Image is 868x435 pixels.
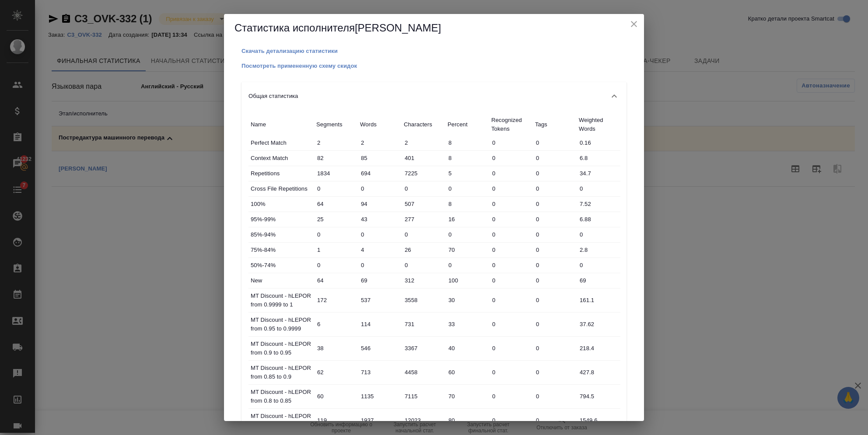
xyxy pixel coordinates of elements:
[358,318,402,331] input: ✎ Введи что-нибудь
[533,414,577,427] input: ✎ Введи что-нибудь
[241,63,357,69] p: Посмотреть примененную схему скидок
[535,120,574,129] p: Tags
[445,318,489,331] input: ✎ Введи что-нибудь
[251,120,312,129] p: Name
[533,198,577,210] input: ✎ Введи что-нибудь
[533,228,577,241] input: ✎ Введи что-нибудь
[404,120,443,129] p: Characters
[402,182,445,195] input: ✎ Введи что-нибудь
[402,414,445,427] input: ✎ Введи что-нибудь
[241,82,626,110] div: Общая статистика
[402,244,445,256] input: ✎ Введи что-нибудь
[402,259,445,271] input: ✎ Введи что-нибудь
[251,184,312,193] p: Cross File Repetitions
[358,366,402,379] input: ✎ Введи что-нибудь
[316,120,356,129] p: Segments
[358,244,402,256] input: ✎ Введи что-нибудь
[533,244,577,256] input: ✎ Введи что-нибудь
[251,340,312,357] p: MT Discount - hLEPOR from 0.9 to 0.95
[577,213,620,226] input: ✎ Введи что-нибудь
[358,228,402,241] input: ✎ Введи что-нибудь
[251,154,312,163] p: Context Match
[577,136,620,149] input: ✎ Введи что-нибудь
[314,390,358,403] input: ✎ Введи что-нибудь
[445,228,489,241] input: ✎ Введи что-нибудь
[489,366,533,379] input: ✎ Введи что-нибудь
[489,274,533,287] input: ✎ Введи что-нибудь
[358,182,402,195] input: ✎ Введи что-нибудь
[314,182,358,195] input: ✎ Введи что-нибудь
[489,244,533,256] input: ✎ Введи что-нибудь
[577,342,620,355] input: ✎ Введи что-нибудь
[489,136,533,149] input: ✎ Введи что-нибудь
[489,294,533,306] input: ✎ Введи что-нибудь
[402,136,445,149] input: ✎ Введи что-нибудь
[445,390,489,403] input: ✎ Введи что-нибудь
[577,198,620,210] input: ✎ Введи что-нибудь
[251,276,312,285] p: New
[445,152,489,164] input: ✎ Введи что-нибудь
[533,366,577,379] input: ✎ Введи что-нибудь
[402,294,445,306] input: ✎ Введи что-нибудь
[358,294,402,306] input: ✎ Введи что-нибудь
[489,228,533,241] input: ✎ Введи что-нибудь
[577,318,620,331] input: ✎ Введи что-нибудь
[314,136,358,149] input: ✎ Введи что-нибудь
[489,342,533,355] input: ✎ Введи что-нибудь
[577,182,620,195] input: ✎ Введи что-нибудь
[533,318,577,331] input: ✎ Введи что-нибудь
[533,390,577,403] input: ✎ Введи что-нибудь
[445,366,489,379] input: ✎ Введи что-нибудь
[251,261,312,270] p: 50%-74%
[445,182,489,195] input: ✎ Введи что-нибудь
[489,167,533,180] input: ✎ Введи что-нибудь
[314,342,358,355] input: ✎ Введи что-нибудь
[577,414,620,427] input: ✎ Введи что-нибудь
[445,244,489,256] input: ✎ Введи что-нибудь
[402,342,445,355] input: ✎ Введи что-нибудь
[627,17,640,31] button: close
[358,152,402,164] input: ✎ Введи что-нибудь
[314,274,358,287] input: ✎ Введи что-нибудь
[577,366,620,379] input: ✎ Введи что-нибудь
[491,116,531,133] p: Recognized Tokens
[577,152,620,164] input: ✎ Введи что-нибудь
[577,390,620,403] input: ✎ Введи что-нибудь
[445,213,489,226] input: ✎ Введи что-нибудь
[533,342,577,355] input: ✎ Введи что-нибудь
[251,292,312,309] p: MT Discount - hLEPOR from 0.9999 to 1
[358,213,402,226] input: ✎ Введи что-нибудь
[314,318,358,331] input: ✎ Введи что-нибудь
[577,228,620,241] input: ✎ Введи что-нибудь
[445,136,489,149] input: ✎ Введи что-нибудь
[577,244,620,256] input: ✎ Введи что-нибудь
[402,318,445,331] input: ✎ Введи что-нибудь
[251,215,312,224] p: 95%-99%
[448,120,487,129] p: Percent
[533,167,577,180] input: ✎ Введи что-нибудь
[577,259,620,271] input: ✎ Введи что-нибудь
[251,200,312,209] p: 100%
[251,316,312,333] p: MT Discount - hLEPOR from 0.95 to 0.9999
[358,414,402,427] input: ✎ Введи что-нибудь
[251,230,312,239] p: 85%-94%
[358,274,402,287] input: ✎ Введи что-нибудь
[489,182,533,195] input: ✎ Введи что-нибудь
[241,48,338,54] p: Скачать детализацию статистики
[445,167,489,180] input: ✎ Введи что-нибудь
[489,318,533,331] input: ✎ Введи что-нибудь
[489,198,533,210] input: ✎ Введи что-нибудь
[445,274,489,287] input: ✎ Введи что-нибудь
[445,342,489,355] input: ✎ Введи что-нибудь
[314,244,358,256] input: ✎ Введи что-нибудь
[360,120,399,129] p: Words
[251,364,312,381] p: MT Discount - hLEPOR from 0.85 to 0.9
[314,213,358,226] input: ✎ Введи что-нибудь
[533,182,577,195] input: ✎ Введи что-нибудь
[402,274,445,287] input: ✎ Введи что-нибудь
[248,92,298,101] p: Общая статистика
[402,152,445,164] input: ✎ Введи что-нибудь
[577,274,620,287] input: ✎ Введи что-нибудь
[489,152,533,164] input: ✎ Введи что-нибудь
[314,259,358,271] input: ✎ Введи что-нибудь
